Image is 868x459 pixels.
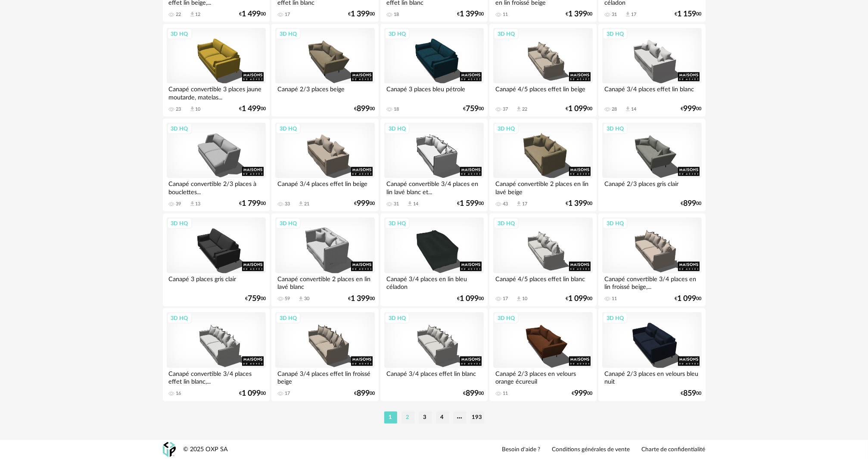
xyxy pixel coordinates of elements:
[394,106,399,112] div: 18
[176,391,181,397] div: 16
[502,446,541,454] a: Besoin d'aide ?
[285,391,290,397] div: 17
[466,106,479,112] span: 759
[603,218,628,229] div: 3D HQ
[385,218,410,229] div: 3D HQ
[575,391,588,397] span: 999
[681,391,702,397] div: € 00
[380,308,487,401] a: 3D HQ Canapé 3/4 places effet lin blanc €89900
[394,201,399,207] div: 31
[516,201,522,207] span: Download icon
[271,214,378,307] a: 3D HQ Canapé convertible 2 places en lin lavé blanc 59 Download icon 30 €1 39900
[522,201,527,207] div: 17
[189,201,196,207] span: Download icon
[163,214,270,307] a: 3D HQ Canapé 3 places gris clair €75900
[463,106,484,112] div: € 00
[612,12,617,18] div: 31
[569,11,588,17] span: 1 399
[598,24,705,117] a: 3D HQ Canapé 3/4 places effet lin blanc 28 Download icon 14 €99900
[275,368,374,385] div: Canapé 3/4 places effet lin froissé beige
[163,119,270,212] a: 3D HQ Canapé convertible 2/3 places à bouclettes... 39 Download icon 13 €1 79900
[612,106,617,112] div: 28
[572,391,593,397] div: € 00
[380,24,487,117] a: 3D HQ Canapé 3 places bleu pétrole 18 €75900
[631,12,636,18] div: 17
[196,12,201,18] div: 12
[460,296,479,302] span: 1 099
[625,11,631,18] span: Download icon
[602,84,701,101] div: Canapé 3/4 places effet lin blanc
[275,178,374,195] div: Canapé 3/4 places effet lin beige
[602,273,701,291] div: Canapé convertible 3/4 places en lin froissé beige,...
[489,24,596,117] a: 3D HQ Canapé 4/5 places effet lin beige 37 Download icon 22 €1 09900
[384,84,483,101] div: Canapé 3 places bleu pétrole
[457,201,484,207] div: € 00
[196,106,201,112] div: 10
[470,412,484,424] li: 193
[167,218,192,229] div: 3D HQ
[351,11,370,17] span: 1 399
[569,106,588,112] span: 1 099
[503,106,508,112] div: 37
[348,296,375,302] div: € 00
[681,106,702,112] div: € 00
[176,106,181,112] div: 23
[167,178,266,195] div: Canapé convertible 2/3 places à bouclettes...
[242,11,261,17] span: 1 499
[189,11,196,18] span: Download icon
[298,296,304,302] span: Download icon
[494,123,519,134] div: 3D HQ
[385,123,410,134] div: 3D HQ
[276,313,301,324] div: 3D HQ
[598,119,705,212] a: 3D HQ Canapé 2/3 places gris clair €89900
[413,201,418,207] div: 14
[298,201,304,207] span: Download icon
[612,296,617,302] div: 11
[516,296,522,302] span: Download icon
[494,218,519,229] div: 3D HQ
[681,201,702,207] div: € 00
[354,201,375,207] div: € 00
[357,391,370,397] span: 899
[239,391,266,397] div: € 00
[184,446,228,454] div: © 2025 OXP SA
[276,218,301,229] div: 3D HQ
[242,106,261,112] span: 1 499
[163,24,270,117] a: 3D HQ Canapé convertible 3 places jaune moutarde, matelas... 23 Download icon 10 €1 49900
[401,412,414,424] li: 2
[457,296,484,302] div: € 00
[384,368,483,385] div: Canapé 3/4 places effet lin blanc
[167,28,192,40] div: 3D HQ
[598,214,705,307] a: 3D HQ Canapé convertible 3/4 places en lin froissé beige,... 11 €1 09900
[167,123,192,134] div: 3D HQ
[275,273,374,291] div: Canapé convertible 2 places en lin lavé blanc
[242,391,261,397] span: 1 099
[196,201,201,207] div: 13
[394,12,399,18] div: 18
[603,123,628,134] div: 3D HQ
[566,201,593,207] div: € 00
[569,201,588,207] span: 1 399
[285,201,290,207] div: 33
[503,201,508,207] div: 43
[460,11,479,17] span: 1 399
[602,368,701,385] div: Canapé 2/3 places en velours bleu nuit
[598,308,705,401] a: 3D HQ Canapé 2/3 places en velours bleu nuit €85900
[678,11,697,17] span: 1 159
[276,123,301,134] div: 3D HQ
[384,178,483,195] div: Canapé convertible 3/4 places en lin lavé blanc et...
[271,119,378,212] a: 3D HQ Canapé 3/4 places effet lin beige 33 Download icon 21 €99900
[357,106,370,112] span: 899
[285,12,290,18] div: 17
[276,28,301,40] div: 3D HQ
[239,11,266,17] div: € 00
[522,106,527,112] div: 22
[566,106,593,112] div: € 00
[457,11,484,17] div: € 00
[516,106,522,112] span: Download icon
[603,28,628,40] div: 3D HQ
[271,24,378,117] a: 3D HQ Canapé 2/3 places beige €89900
[242,201,261,207] span: 1 799
[167,273,266,291] div: Canapé 3 places gris clair
[489,119,596,212] a: 3D HQ Canapé convertible 2 places en lin lavé beige 43 Download icon 17 €1 39900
